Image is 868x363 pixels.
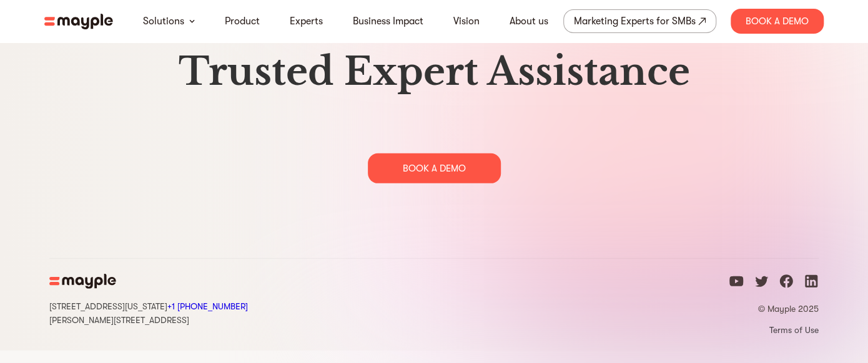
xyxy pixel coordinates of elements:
[49,274,116,289] img: mayple-logo
[225,14,260,29] a: Product
[510,14,548,29] a: About us
[44,14,113,29] img: mayple-logo
[779,274,794,293] a: facebook icon
[368,153,501,183] div: BOOK A DEMO
[729,274,744,293] a: youtube icon
[353,14,423,29] a: Business Impact
[143,14,184,29] a: Solutions
[804,274,819,293] a: linkedin icon
[167,301,248,311] a: Call Mayple
[563,9,716,33] a: Marketing Experts for SMBs
[754,274,769,293] a: twitter icon
[189,19,195,23] img: arrow-down
[731,9,824,34] div: Book A Demo
[290,14,323,29] a: Experts
[453,14,480,29] a: Vision
[729,324,819,336] a: Terms of Use
[49,299,248,326] div: [STREET_ADDRESS][US_STATE] [PERSON_NAME][STREET_ADDRESS]
[574,12,696,30] div: Marketing Experts for SMBs
[729,303,819,314] p: © Mayple 2025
